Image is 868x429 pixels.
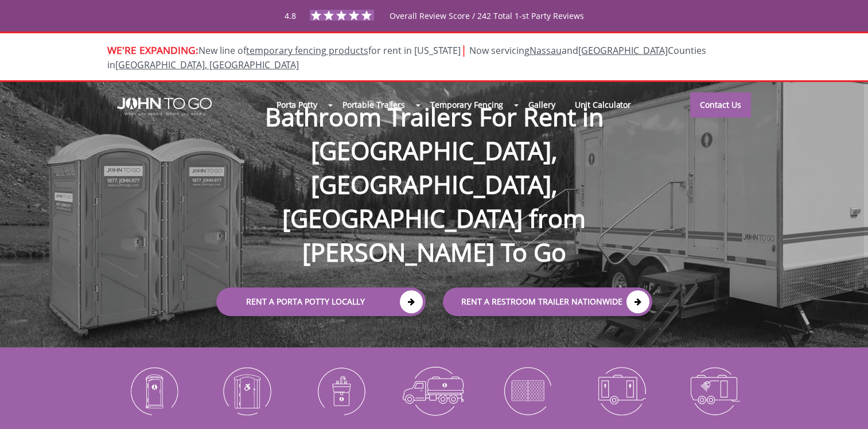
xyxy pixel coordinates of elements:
[107,43,198,57] span: WE'RE EXPANDING:
[421,92,513,117] a: Temporary Fencing
[461,42,467,57] span: |
[107,44,706,71] span: New line of for rent in [US_STATE]
[107,44,706,71] span: Now servicing and Counties in
[519,92,565,117] a: Gallery
[676,361,753,420] img: Shower-Trailers-icon_N.png
[209,361,285,420] img: ADA-Accessible-Units-icon_N.png
[115,58,299,71] a: [GEOGRAPHIC_DATA], [GEOGRAPHIC_DATA]
[690,92,751,118] a: Contact Us
[302,361,379,420] img: Portable-Sinks-icon_N.png
[285,10,296,21] span: 4.8
[246,44,368,57] a: temporary fencing products
[205,63,664,269] h1: Bathroom Trailers For Rent in [GEOGRAPHIC_DATA], [GEOGRAPHIC_DATA], [GEOGRAPHIC_DATA] from [PERSO...
[489,361,566,420] img: Temporary-Fencing-cion_N.png
[390,10,584,44] span: Overall Review Score / 242 Total 1-st Party Reviews
[565,92,641,117] a: Unit Calculator
[333,92,415,117] a: Portable Trailers
[583,361,659,420] img: Restroom-Trailers-icon_N.png
[216,287,426,316] a: Rent a Porta Potty Locally
[116,361,192,420] img: Portable-Toilets-icon_N.png
[117,97,212,116] img: JOHN to go
[530,44,562,57] a: Nassau
[396,361,472,420] img: Waste-Services-icon_N.png
[267,92,327,117] a: Porta Potty
[443,287,652,316] a: rent a RESTROOM TRAILER Nationwide
[578,44,668,57] a: [GEOGRAPHIC_DATA]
